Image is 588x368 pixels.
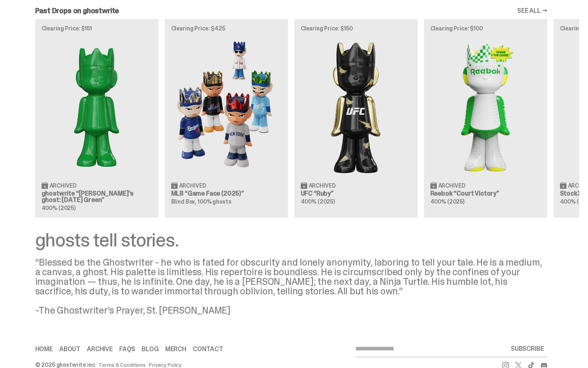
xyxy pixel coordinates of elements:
[59,346,80,352] a: About
[171,198,197,205] span: Blind Box,
[309,183,336,188] span: Archived
[301,190,411,197] h3: UFC “Ruby”
[98,362,146,368] a: Terms & Conditions
[42,38,152,176] img: Schrödinger's ghost: Sunday Green
[42,26,152,31] p: Clearing Price: $151
[179,183,206,188] span: Archived
[35,258,547,315] div: “Blessed be the Ghostwriter - he who is fated for obscurity and lonely anonymity, laboring to tel...
[50,183,76,188] span: Archived
[35,7,119,14] h2: Past Drops on ghostwrite
[142,346,158,352] a: Blog
[119,346,135,352] a: FAQs
[294,19,418,218] a: Clearing Price: $150 Ruby Archived
[424,19,547,218] a: Clearing Price: $100 Court Victory Archived
[517,8,547,14] a: SEE ALL →
[171,26,282,31] p: Clearing Price: $425
[430,38,541,176] img: Court Victory
[165,19,288,218] a: Clearing Price: $425 Game Face (2025) Archived
[171,38,282,176] img: Game Face (2025)
[301,26,411,31] p: Clearing Price: $150
[42,204,76,212] span: 400% (2025)
[165,346,186,352] a: Merch
[430,190,541,197] h3: Reebok “Court Victory”
[35,346,53,352] a: Home
[301,198,335,205] span: 400% (2025)
[438,183,465,188] span: Archived
[42,190,152,203] h3: ghostwrite “[PERSON_NAME]'s ghost: [DATE] Green”
[508,341,547,357] button: SUBSCRIBE
[430,198,464,205] span: 400% (2025)
[301,38,411,176] img: Ruby
[171,190,282,197] h3: MLB “Game Face (2025)”
[193,346,223,352] a: Contact
[198,198,231,205] span: 100% ghosts
[35,230,547,250] div: ghosts tell stories.
[35,362,95,368] div: © 2025 ghostwrite inc
[87,346,113,352] a: Archive
[149,362,182,368] a: Privacy Policy
[430,26,541,31] p: Clearing Price: $100
[35,19,158,218] a: Clearing Price: $151 Schrödinger's ghost: Sunday Green Archived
